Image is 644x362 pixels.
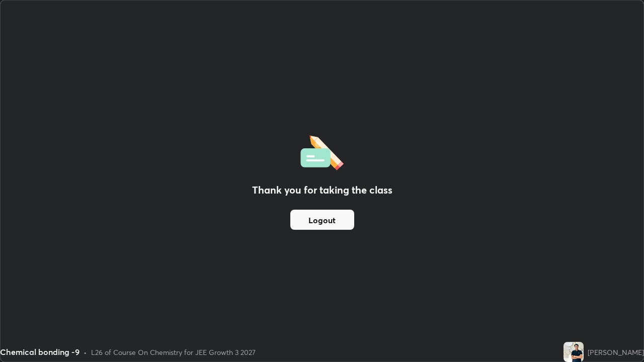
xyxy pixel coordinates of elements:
img: offlineFeedback.1438e8b3.svg [300,132,344,170]
img: 6f5849fa1b7a4735bd8d44a48a48ab07.jpg [563,342,584,362]
button: Logout [290,210,354,230]
div: [PERSON_NAME] [588,347,644,357]
div: L26 of Course On Chemistry for JEE Growth 3 2027 [91,347,256,357]
h2: Thank you for taking the class [252,183,392,198]
div: • [84,347,87,357]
